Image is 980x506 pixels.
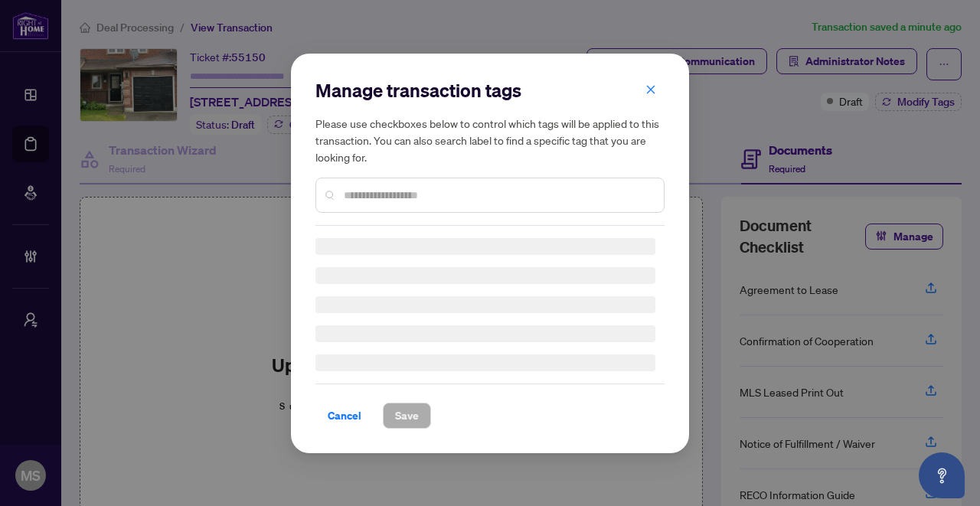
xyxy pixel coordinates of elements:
h2: Manage transaction tags [315,78,665,103]
button: Save [383,403,431,429]
span: Cancel [328,403,361,428]
span: close [645,83,656,94]
h5: Please use checkboxes below to control which tags will be applied to this transaction. You can al... [315,115,665,165]
button: Open asap [919,452,965,498]
button: Cancel [315,403,374,429]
